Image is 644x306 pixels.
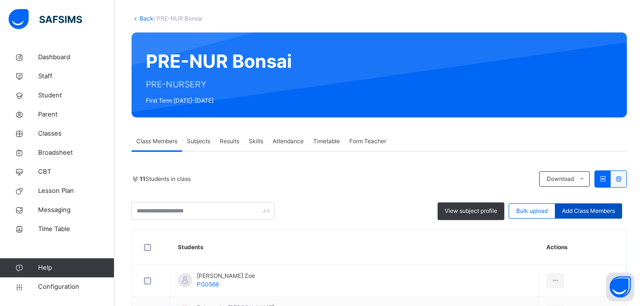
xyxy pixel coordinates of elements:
[187,137,210,146] span: Subjects
[220,137,239,146] span: Results
[547,175,574,183] span: Download
[136,137,177,146] span: Class Members
[38,205,114,215] span: Messaging
[38,110,114,119] span: Parent
[146,96,292,105] span: First Term [DATE]-[DATE]
[38,91,114,100] span: Student
[349,137,386,146] span: Form Teacher
[9,9,82,29] img: safsims
[140,175,191,183] span: Students in class
[249,137,263,146] span: Skills
[38,224,114,234] span: Time Table
[38,129,114,138] span: Classes
[516,207,548,215] span: Bulk upload
[38,282,114,292] span: Configuration
[38,263,114,273] span: Help
[38,53,114,62] span: Dashboard
[140,175,145,182] b: 11
[197,281,219,288] span: PG0566
[539,230,626,265] th: Actions
[140,15,153,22] a: Back
[171,230,539,265] th: Students
[153,15,203,22] span: / PRE-NUR Bonsai
[273,137,304,146] span: Attendance
[313,137,340,146] span: Timetable
[445,207,497,215] span: View subject profile
[38,148,114,158] span: Broadsheet
[38,167,114,177] span: CBT
[197,272,255,280] span: [PERSON_NAME] Zoe
[38,72,114,81] span: Staff
[562,207,615,215] span: Add Class Members
[38,186,114,196] span: Lesson Plan
[606,273,634,301] button: Open asap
